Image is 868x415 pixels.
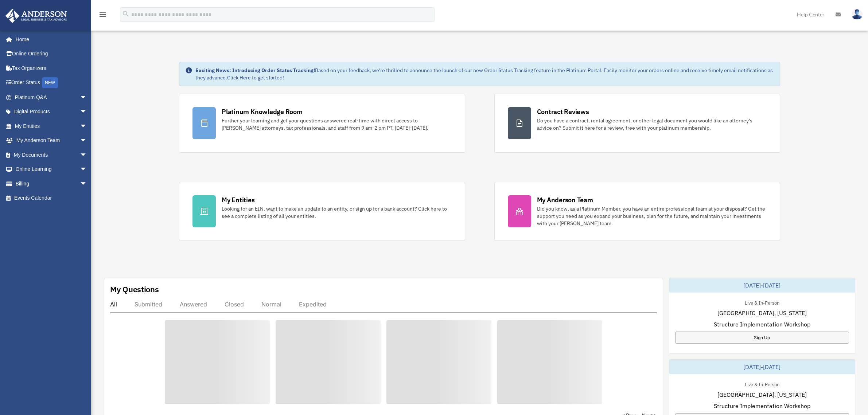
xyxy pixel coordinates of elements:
[675,332,849,344] a: Sign Up
[80,133,94,148] span: arrow_drop_down
[537,195,593,204] div: My Anderson Team
[195,67,315,74] strong: Exciting News: Introducing Order Status Tracking!
[5,105,98,119] a: Digital Productsarrow_drop_down
[5,133,98,148] a: My Anderson Teamarrow_drop_down
[537,205,767,227] div: Did you know, as a Platinum Member, you have an entire professional team at your disposal? Get th...
[80,105,94,120] span: arrow_drop_down
[717,390,807,399] span: [GEOGRAPHIC_DATA], [US_STATE]
[3,9,69,23] img: Anderson Advisors Platinum Portal
[227,74,284,81] a: Click Here to get started!
[5,90,98,105] a: Platinum Q&Aarrow_drop_down
[5,191,98,205] a: Events Calendar
[739,380,785,388] div: Live & In-Person
[261,301,281,308] div: Normal
[110,301,117,308] div: All
[537,107,589,116] div: Contract Reviews
[222,107,303,116] div: Platinum Knowledge Room
[42,77,58,88] div: NEW
[180,301,207,308] div: Answered
[714,402,810,410] span: Structure Implementation Workshop
[98,13,107,19] a: menu
[852,9,863,20] img: User Pic
[537,117,767,132] div: Do you have a contract, rental agreement, or other legal document you would like an attorney's ad...
[5,32,94,47] a: Home
[222,205,451,220] div: Looking for an EIN, want to make an update to an entity, or sign up for a bank account? Click her...
[494,182,780,241] a: My Anderson Team Did you know, as a Platinum Member, you have an entire professional team at your...
[179,94,465,153] a: Platinum Knowledge Room Further your learning and get your questions answered real-time with dire...
[5,47,98,61] a: Online Ordering
[5,176,98,191] a: Billingarrow_drop_down
[494,94,780,153] a: Contract Reviews Do you have a contract, rental agreement, or other legal document you would like...
[5,75,98,90] a: Order StatusNEW
[80,162,94,177] span: arrow_drop_down
[110,284,159,295] div: My Questions
[669,278,855,293] div: [DATE]-[DATE]
[80,90,94,105] span: arrow_drop_down
[5,148,98,162] a: My Documentsarrow_drop_down
[5,162,98,177] a: Online Learningarrow_drop_down
[739,298,785,306] div: Live & In-Person
[80,119,94,134] span: arrow_drop_down
[717,309,807,317] span: [GEOGRAPHIC_DATA], [US_STATE]
[714,320,810,329] span: Structure Implementation Workshop
[98,10,107,19] i: menu
[299,301,327,308] div: Expedited
[135,301,162,308] div: Submitted
[225,301,244,308] div: Closed
[5,119,98,133] a: My Entitiesarrow_drop_down
[669,360,855,374] div: [DATE]-[DATE]
[195,67,774,81] div: Based on your feedback, we're thrilled to announce the launch of our new Order Status Tracking fe...
[222,195,254,204] div: My Entities
[122,10,130,18] i: search
[222,117,451,132] div: Further your learning and get your questions answered real-time with direct access to [PERSON_NAM...
[80,148,94,163] span: arrow_drop_down
[80,176,94,191] span: arrow_drop_down
[5,61,98,75] a: Tax Organizers
[179,182,465,241] a: My Entities Looking for an EIN, want to make an update to an entity, or sign up for a bank accoun...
